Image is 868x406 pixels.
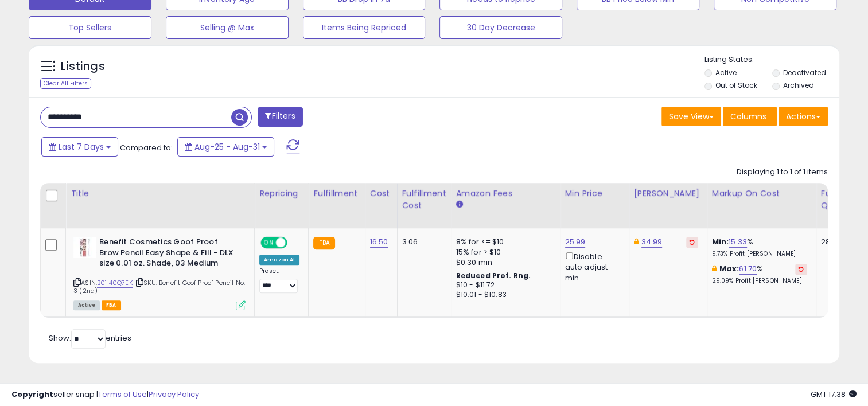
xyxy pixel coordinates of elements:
span: OFF [286,238,304,248]
a: 15.33 [729,236,747,248]
div: % [712,237,807,258]
div: Clear All Filters [40,78,91,89]
button: Aug-25 - Aug-31 [177,137,274,157]
p: 29.09% Profit [PERSON_NAME] [712,277,807,285]
div: [PERSON_NAME] [634,188,702,200]
div: Preset: [259,267,299,293]
div: seller snap | | [11,389,199,400]
p: Listing States: [704,54,839,65]
div: Fulfillable Quantity [821,188,861,212]
span: Compared to: [120,142,173,153]
div: 285 [821,237,857,247]
b: Benefit Cosmetics Goof Proof Brow Pencil Easy Shape & Fill - DLX size 0.01 oz. Shade, 03 Medium [99,237,239,272]
div: 15% for > $10 [456,247,551,257]
span: Aug-25 - Aug-31 [194,141,260,153]
button: Save View [661,107,721,126]
button: Actions [779,107,828,126]
span: Show: entries [49,333,131,343]
span: ON [262,238,276,248]
div: Displaying 1 to 1 of 1 items [737,167,828,178]
b: Min: [712,236,729,247]
strong: Copyright [11,389,53,400]
span: 2025-09-9 17:38 GMT [811,389,857,400]
div: $0.30 min [456,257,551,268]
a: B01I40Q7EK [97,278,133,288]
label: Active [715,68,737,77]
button: Selling @ Max [166,16,289,39]
p: 9.73% Profit [PERSON_NAME] [712,250,807,258]
button: Top Sellers [29,16,151,39]
div: Repricing [259,188,303,200]
div: $10 - $11.72 [456,280,551,290]
a: Terms of Use [98,389,147,400]
button: Last 7 Days [41,137,118,157]
button: 30 Day Decrease [439,16,562,39]
button: Items Being Repriced [303,16,426,39]
label: Out of Stock [715,80,757,90]
small: FBA [313,237,334,249]
div: 8% for <= $10 [456,237,551,247]
a: 25.99 [565,236,586,248]
img: 41aWk8fXaFL._SL40_.jpg [73,237,96,258]
b: Max: [719,263,739,274]
small: Amazon Fees. [456,200,463,210]
div: Amazon AI [259,255,299,265]
button: Filters [258,107,302,127]
div: $10.01 - $10.83 [456,290,551,300]
div: Fulfillment [313,188,360,200]
a: 16.50 [370,236,388,248]
div: % [712,264,807,285]
span: Columns [730,111,766,122]
div: Markup on Cost [712,188,811,200]
span: | SKU: Benefit Goof Proof Pencil No. 3 (2nd) [73,278,245,295]
a: Privacy Policy [149,389,199,400]
b: Reduced Prof. Rng. [456,271,531,280]
div: Min Price [565,188,624,200]
label: Deactivated [783,68,826,77]
div: Cost [370,188,392,200]
span: Last 7 Days [59,141,104,153]
div: Amazon Fees [456,188,555,200]
a: 61.70 [739,263,757,275]
div: Disable auto adjust min [565,250,620,283]
div: Title [71,188,250,200]
h5: Listings [61,58,105,75]
th: The percentage added to the cost of goods (COGS) that forms the calculator for Min & Max prices. [707,183,816,228]
div: 3.06 [402,237,442,247]
span: All listings currently available for purchase on Amazon [73,300,100,310]
a: 34.99 [641,236,663,248]
span: FBA [102,300,121,310]
label: Archived [783,80,814,90]
div: ASIN: [73,237,246,309]
button: Columns [723,107,777,126]
div: Fulfillment Cost [402,188,446,212]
